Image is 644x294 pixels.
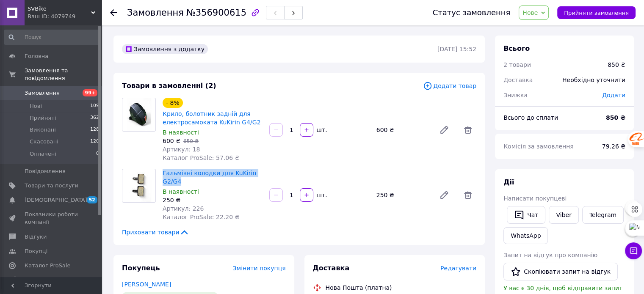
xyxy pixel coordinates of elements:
[433,8,511,17] div: Статус замовлення
[4,30,100,45] input: Пошук
[122,281,171,288] a: [PERSON_NAME]
[459,187,476,203] span: Видалити
[503,143,574,150] span: Комісія за замовлення
[25,233,47,241] span: Відгуки
[127,169,152,202] img: Гальмівні колодки для KuKirin G2/G4
[122,228,189,236] span: Приховати товари
[163,110,261,126] a: Крило, болотник задній для електросамоката KuKirin G4/G2
[127,8,184,18] span: Замовлення
[314,126,328,134] div: шт.
[163,170,256,185] a: Гальмівні колодки для KuKirin G2/G4
[459,121,476,138] span: Видалити
[87,196,97,203] span: 52
[25,196,87,204] span: [DEMOGRAPHIC_DATA]
[90,102,99,110] span: 109
[90,138,99,146] span: 120
[163,146,200,153] span: Артикул: 18
[25,262,70,269] span: Каталог ProSale
[436,121,453,138] a: Редагувати
[503,77,533,83] span: Доставка
[323,283,394,292] div: Нова Пошта (платна)
[90,126,99,134] span: 128
[163,196,263,204] div: 250 ₴
[127,98,152,131] img: Крило, болотник задній для електросамоката KuKirin G4/G2
[163,154,239,161] span: Каталог ProSale: 57.06 ₴
[83,89,97,96] span: 99+
[503,44,530,52] span: Всього
[110,8,117,17] div: Повернутися назад
[436,187,453,203] a: Редагувати
[233,265,286,272] span: Змінити покупця
[313,264,350,272] span: Доставка
[25,211,78,226] span: Показники роботи компанії
[602,92,625,99] span: Додати
[25,247,47,255] span: Покупці
[503,252,597,258] span: Запит на відгук про компанію
[557,6,636,19] button: Прийняти замовлення
[25,182,78,190] span: Товари та послуги
[25,276,54,284] span: Аналітика
[183,138,199,144] span: 650 ₴
[30,114,56,122] span: Прийняті
[90,114,99,122] span: 362
[608,60,625,69] div: 850 ₴
[373,189,432,201] div: 250 ₴
[163,205,204,212] span: Артикул: 226
[163,214,239,220] span: Каталог ProSale: 22.20 ₴
[163,98,183,108] div: - 8%
[25,89,60,97] span: Замовлення
[606,114,625,121] b: 850 ₴
[503,92,528,99] span: Знижка
[373,124,432,136] div: 600 ₴
[522,9,538,16] span: Нове
[503,227,548,244] a: WhatsApp
[503,114,558,121] span: Всього до сплати
[503,178,514,186] span: Дії
[437,46,476,52] time: [DATE] 15:52
[507,206,545,224] button: Чат
[602,143,625,150] span: 79.26 ₴
[30,102,42,110] span: Нові
[503,195,567,202] span: Написати покупцеві
[314,191,328,199] div: шт.
[122,264,160,272] span: Покупець
[25,67,102,82] span: Замовлення та повідомлення
[423,81,476,91] span: Додати товар
[582,206,624,224] a: Telegram
[625,242,642,259] button: Чат з покупцем
[30,150,56,158] span: Оплачені
[440,265,476,272] span: Редагувати
[549,206,578,224] a: Viber
[163,137,180,144] span: 600 ₴
[186,8,246,18] span: №356900615
[25,168,66,175] span: Повідомлення
[503,263,618,280] button: Скопіювати запит на відгук
[122,82,216,90] span: Товари в замовленні (2)
[564,10,629,16] span: Прийняти замовлення
[557,71,630,89] div: Необхідно уточнити
[25,52,48,60] span: Головна
[163,129,199,136] span: В наявності
[30,138,58,146] span: Скасовані
[28,13,102,20] div: Ваш ID: 4079749
[30,126,56,134] span: Виконані
[96,150,99,158] span: 0
[28,5,91,13] span: SVBike
[163,188,199,195] span: В наявності
[503,61,531,68] span: 2 товари
[122,44,208,54] div: Замовлення з додатку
